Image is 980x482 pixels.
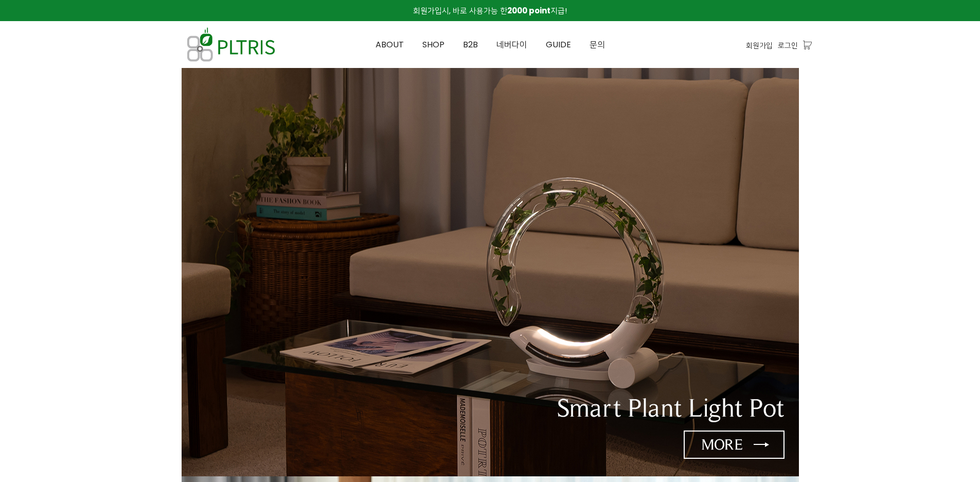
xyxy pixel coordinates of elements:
a: ABOUT [366,22,413,68]
span: B2B [463,39,478,50]
a: 문의 [580,22,614,68]
a: GUIDE [537,22,580,68]
span: ABOUT [376,39,404,50]
span: 네버다이 [496,39,527,50]
a: B2B [454,22,487,68]
a: 회원가입 [746,40,773,51]
a: 네버다이 [487,22,537,68]
a: SHOP [413,22,454,68]
span: 회원가입시, 바로 사용가능 한 지급! [413,5,567,16]
span: GUIDE [546,39,571,50]
span: 문의 [590,39,605,50]
strong: 2000 point [507,5,550,16]
span: SHOP [422,39,444,50]
a: 로그인 [778,40,798,51]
